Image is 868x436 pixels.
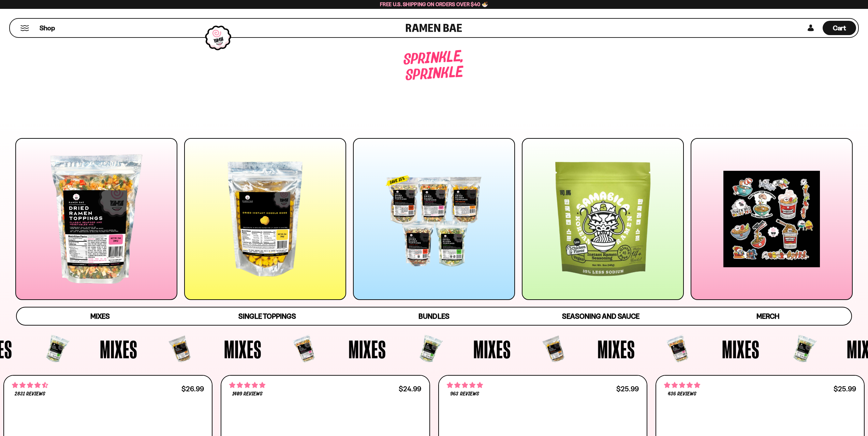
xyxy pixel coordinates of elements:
[411,336,448,362] span: Mixes
[664,381,700,390] span: 4.76 stars
[238,312,296,320] span: Single Toppings
[162,336,199,362] span: Mixes
[684,307,851,325] a: Merch
[517,307,684,325] a: Seasoning and Sauce
[562,312,639,320] span: Seasoning and Sauce
[535,336,573,362] span: Mixes
[90,312,110,320] span: Mixes
[37,336,75,362] span: Mixes
[40,24,55,33] span: Shop
[756,312,779,320] span: Merch
[40,21,55,35] a: Shop
[15,391,45,397] span: 2831 reviews
[20,25,29,31] button: Mobile Menu Trigger
[380,1,488,7] span: Free U.S. Shipping on Orders over $40 🍜
[232,391,263,397] span: 1409 reviews
[418,312,449,320] span: Bundles
[450,391,479,397] span: 963 reviews
[184,307,351,325] a: Single Toppings
[399,386,421,392] div: $24.99
[286,336,323,362] span: Mixes
[616,386,639,392] div: $25.99
[351,307,517,325] a: Bundles
[833,24,846,32] span: Cart
[181,386,204,392] div: $26.99
[229,381,265,390] span: 4.76 stars
[784,336,822,362] span: Mixes
[660,336,697,362] span: Mixes
[834,386,856,392] div: $25.99
[823,19,856,37] div: Cart
[12,381,48,390] span: 4.68 stars
[17,307,183,325] a: Mixes
[668,391,696,397] span: 436 reviews
[447,381,483,390] span: 4.75 stars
